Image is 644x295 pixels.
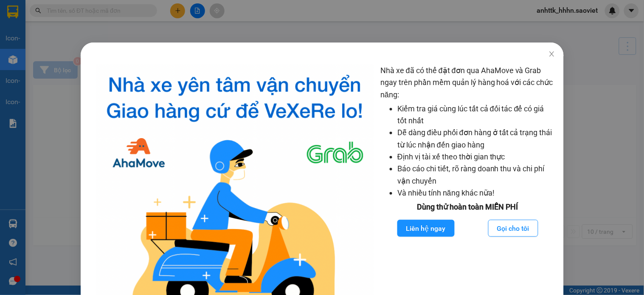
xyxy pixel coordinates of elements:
span: Gọi cho tôi [497,223,529,234]
li: Kiểm tra giá cùng lúc tất cả đối tác để có giá tốt nhất [397,103,555,127]
button: Liên hệ ngay [397,220,454,237]
span: close [548,51,555,57]
button: Close [540,43,563,66]
span: Liên hệ ngay [406,223,445,234]
button: Gọi cho tôi [488,220,538,237]
li: Và nhiều tính năng khác nữa! [397,187,555,199]
li: Báo cáo chi tiết, rõ ràng doanh thu và chi phí vận chuyển [397,163,555,187]
li: Định vị tài xế theo thời gian thực [397,151,555,163]
div: Dùng thử hoàn toàn MIỄN PHÍ [380,201,555,213]
li: Dễ dàng điều phối đơn hàng ở tất cả trạng thái từ lúc nhận đến giao hàng [397,127,555,151]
